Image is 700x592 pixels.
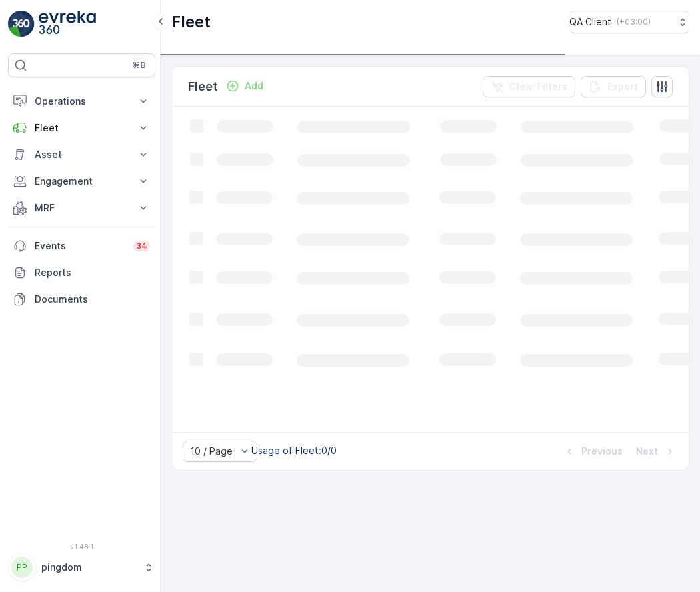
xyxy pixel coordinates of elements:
[8,553,155,581] button: PPpingdom
[8,88,155,115] button: Operations
[635,443,678,459] button: Next
[35,293,150,306] p: Documents
[8,141,155,168] button: Asset
[11,557,33,578] div: PP
[8,168,155,195] button: Engagement
[245,79,263,93] p: Add
[509,80,567,93] p: Clear Filters
[35,266,150,279] p: Reports
[35,175,129,188] p: Engagement
[8,195,155,221] button: MRF
[39,11,96,37] img: logo_light-DOdMpM7g.png
[251,444,337,457] p: Usage of Fleet : 0/0
[8,233,155,259] a: Events34
[133,60,146,71] p: ⌘B
[35,95,129,108] p: Operations
[8,259,155,286] a: Reports
[581,76,646,97] button: Export
[569,11,689,33] button: QA Client(+03:00)
[221,78,269,94] button: Add
[136,241,147,251] p: 34
[188,77,218,96] p: Fleet
[581,445,623,458] p: Previous
[35,239,125,253] p: Events
[8,286,155,313] a: Documents
[569,15,611,29] p: QA Client
[607,80,638,93] p: Export
[8,115,155,141] button: Fleet
[8,543,155,551] span: v 1.48.1
[35,201,129,215] p: MRF
[561,443,624,459] button: Previous
[35,121,129,135] p: Fleet
[636,445,658,458] p: Next
[483,76,575,97] button: Clear Filters
[35,148,129,161] p: Asset
[41,561,137,574] p: pingdom
[8,11,35,37] img: logo
[171,11,211,33] p: Fleet
[617,17,651,27] p: ( +03:00 )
